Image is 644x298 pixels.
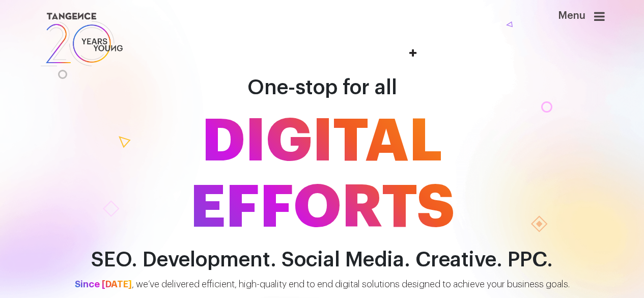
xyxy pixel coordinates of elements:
p: , we’ve delivered efficient, high-quality end to end digital solutions designed to achieve your b... [50,278,594,291]
span: One-stop for all [247,77,397,98]
img: logo SVG [40,10,124,69]
h2: SEO. Development. Social Media. Creative. PPC. [32,249,612,272]
span: Since [DATE] [75,280,132,289]
span: DIGITAL EFFORTS [32,109,612,241]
